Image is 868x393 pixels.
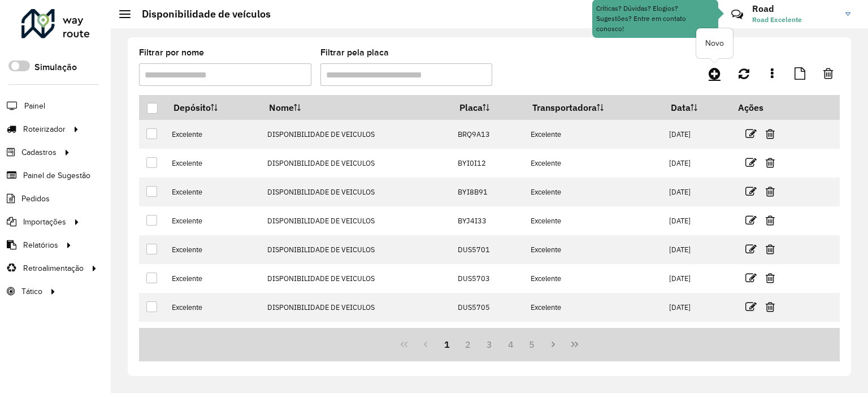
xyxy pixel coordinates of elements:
[524,264,663,293] td: Excelente
[766,328,775,343] a: Excluir
[21,146,57,158] span: Cadastros
[261,235,452,264] td: DISPONIBILIDADE DE VEICULOS
[24,100,45,112] span: Painel
[663,264,731,293] td: [DATE]
[524,178,663,206] td: Excelente
[261,149,452,178] td: DISPONIBILIDADE DE VEICULOS
[166,96,261,120] th: Depósito
[745,270,757,286] a: Editar
[261,264,452,293] td: DISPONIBILIDADE DE VEICULOS
[23,239,58,251] span: Relatórios
[663,293,731,322] td: [DATE]
[23,170,90,182] span: Painel de Sugestão
[663,235,731,264] td: [DATE]
[745,155,757,170] a: Editar
[166,120,261,149] td: Excelente
[731,96,798,119] th: Ações
[479,334,500,355] button: 3
[524,293,663,322] td: Excelente
[452,264,525,293] td: DUS5703
[436,334,458,355] button: 1
[23,123,66,135] span: Roteirizador
[452,235,525,264] td: DUS5701
[452,206,525,235] td: BYJ4I33
[766,126,775,141] a: Excluir
[452,149,525,178] td: BYI0I12
[524,235,663,264] td: Excelente
[745,241,757,257] a: Editar
[261,120,452,149] td: DISPONIBILIDADE DE VEICULOS
[696,28,733,58] div: Novo
[524,120,663,149] td: Excelente
[166,322,261,351] td: Excelente
[166,206,261,235] td: Excelente
[524,206,663,235] td: Excelente
[725,2,749,27] a: Contato Rápido
[131,8,271,20] h2: Disponibilidade de veículos
[452,322,525,351] td: DUS5706
[261,293,452,322] td: DISPONIBILIDADE DE VEICULOS
[320,46,389,59] label: Filtrar pela placa
[663,206,731,235] td: [DATE]
[663,96,731,120] th: Data
[524,96,663,120] th: Transportadora
[663,322,731,351] td: [DATE]
[452,293,525,322] td: DUS5705
[166,293,261,322] td: Excelente
[745,184,757,199] a: Editar
[524,322,663,351] td: Excelente
[23,216,66,228] span: Importações
[766,184,775,199] a: Excluir
[663,120,731,149] td: [DATE]
[34,61,77,74] label: Simulação
[457,334,479,355] button: 2
[766,299,775,314] a: Excluir
[452,120,525,149] td: BRQ9A13
[21,193,50,205] span: Pedidos
[452,96,525,120] th: Placa
[766,270,775,286] a: Excluir
[166,235,261,264] td: Excelente
[752,15,837,25] span: Road Excelente
[663,178,731,206] td: [DATE]
[745,299,757,314] a: Editar
[21,286,42,297] span: Tático
[261,96,452,120] th: Nome
[542,334,564,355] button: Next Page
[752,3,837,14] h3: Road
[564,334,585,355] button: Last Page
[500,334,522,355] button: 4
[766,213,775,228] a: Excluir
[766,155,775,170] a: Excluir
[766,241,775,257] a: Excluir
[663,149,731,178] td: [DATE]
[261,322,452,351] td: DISPONIBILIDADE DE VEICULOS
[139,46,204,59] label: Filtrar por nome
[522,334,543,355] button: 5
[745,213,757,228] a: Editar
[166,149,261,178] td: Excelente
[261,206,452,235] td: DISPONIBILIDADE DE VEICULOS
[745,126,757,141] a: Editar
[166,178,261,206] td: Excelente
[261,178,452,206] td: DISPONIBILIDADE DE VEICULOS
[745,328,757,343] a: Editar
[166,264,261,293] td: Excelente
[524,149,663,178] td: Excelente
[23,262,84,274] span: Retroalimentação
[452,178,525,206] td: BYI8B91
